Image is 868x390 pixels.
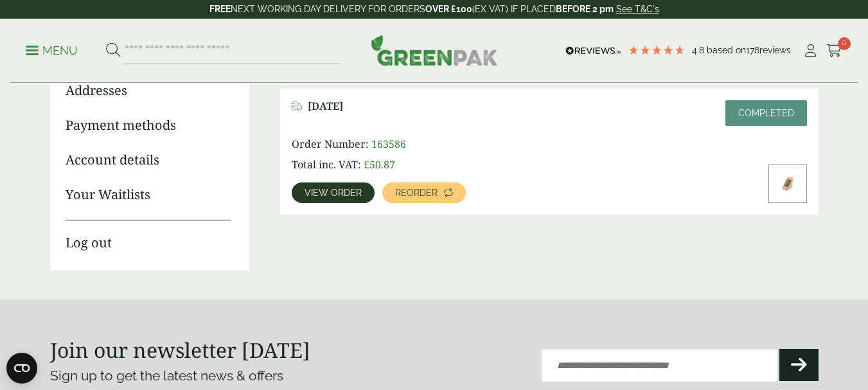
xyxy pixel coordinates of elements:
span: 4.8 [692,45,707,55]
div: 4.78 Stars [628,44,686,56]
span: 178 [746,45,759,55]
span: Order Number: [292,137,369,151]
a: Addresses [66,81,231,100]
strong: BEFORE 2 pm [556,4,614,14]
a: Menu [26,43,78,56]
i: My Account [802,44,819,57]
button: Open CMP widget [6,353,37,384]
span: [DATE] [308,100,343,112]
i: Cart [826,44,842,57]
img: 5430063B-Kraft-Mini-Sandwich-Pack-Closed-with-food-contents-300x200.jpg [769,165,806,202]
span: £ [364,157,369,172]
strong: FREE [209,4,231,14]
bdi: 50.87 [364,157,395,172]
span: Total inc. VAT: [292,157,361,172]
span: 163586 [371,137,406,151]
strong: OVER £100 [425,4,472,14]
span: View order [305,188,362,197]
a: Payment methods [66,116,231,135]
img: GreenPak Supplies [371,35,498,66]
a: Account details [66,150,231,170]
a: Log out [66,220,231,253]
a: See T&C's [616,4,659,14]
a: View order [292,182,375,203]
span: Based on [707,45,746,55]
a: 0 [826,41,842,60]
a: Reorder [382,182,466,203]
span: Completed [738,108,794,118]
span: 0 [838,37,851,50]
a: Your Waitlists [66,185,231,204]
strong: Join our newsletter [DATE] [50,336,310,364]
p: Sign up to get the latest news & offers [50,366,396,386]
span: reviews [759,45,791,55]
p: Menu [26,43,78,58]
span: Reorder [395,188,438,197]
img: REVIEWS.io [565,46,621,55]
